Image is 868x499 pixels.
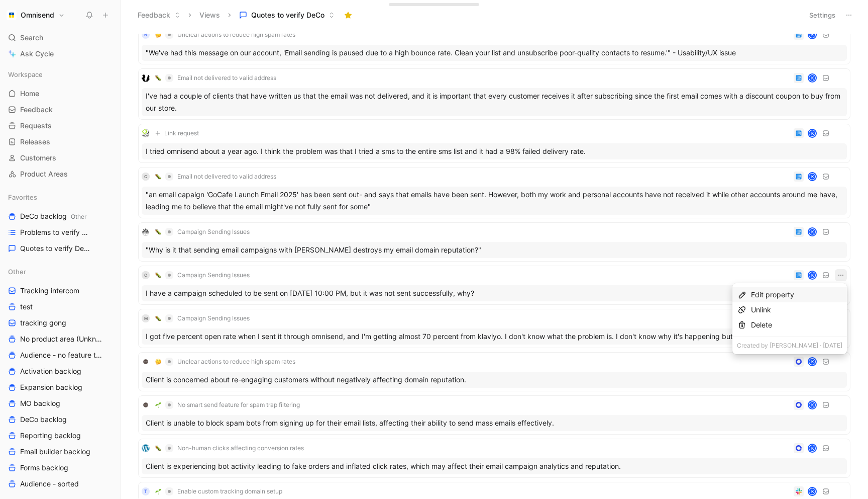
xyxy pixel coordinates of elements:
div: Favorites [4,190,117,205]
div: Unlink [751,304,842,316]
span: Expansion backlog [20,382,82,392]
a: Audience - sorted [4,476,117,491]
a: Expansion backlog [4,380,117,395]
a: Home [4,86,117,101]
span: Activation backlog [20,366,81,376]
a: No product area (Unknowns) [4,331,117,347]
span: Audience - no feature tag [20,350,102,360]
span: Email builder backlog [20,447,90,457]
span: Product Areas [20,169,68,179]
div: Other [4,264,117,279]
a: Tracking intercom [4,283,117,298]
span: Problems to verify DeCo [20,227,92,237]
span: Other [8,267,26,277]
span: Releases [20,137,50,147]
span: No product area (Unknowns) [20,334,103,344]
a: Releases [4,134,117,149]
span: test [20,302,33,312]
span: Other [71,213,86,220]
a: Forms backlog [4,460,117,475]
span: Quotes to verify DeCo [20,243,91,254]
a: test [4,299,117,314]
span: DeCo backlog [20,211,86,222]
a: Reporting backlog [4,428,117,443]
span: Ask Cycle [20,48,54,60]
span: Audience - sorted [20,479,79,489]
span: Requests [20,121,52,131]
a: Customers [4,150,117,165]
span: Favorites [8,192,37,202]
a: Problems to verify DeCo [4,225,117,240]
a: tracking gong [4,315,117,330]
span: Feedback [20,105,53,115]
button: OmnisendOmnisend [4,8,67,22]
a: Quotes to verify DeCo [4,241,117,256]
span: Customers [20,153,56,163]
span: Search [20,32,43,44]
div: Search [4,30,117,45]
a: MO backlog [4,396,117,411]
a: Audience - no feature tag [4,348,117,363]
span: MO backlog [20,398,60,408]
a: Product Areas [4,167,117,182]
h1: Omnisend [21,11,54,20]
a: Feedback [4,102,117,117]
span: Workspace [8,69,43,79]
a: Ask Cycle [4,46,117,61]
a: DeCo backlog [4,412,117,427]
img: Omnisend [7,10,17,20]
a: Requests [4,118,117,133]
a: Activation backlog [4,364,117,379]
div: Delete [751,319,842,331]
span: Reporting backlog [20,431,81,441]
span: Tracking intercom [20,286,79,296]
a: Email builder backlog [4,444,117,459]
a: DeCo backlogOther [4,209,117,224]
span: Home [20,89,39,99]
div: Workspace [4,67,117,82]
span: DeCo backlog [20,414,67,425]
span: Forms backlog [20,463,68,473]
span: tracking gong [20,318,66,328]
div: OtherTracking intercomtesttracking gongNo product area (Unknowns)Audience - no feature tagActivat... [4,264,117,491]
div: Edit property [751,289,842,301]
